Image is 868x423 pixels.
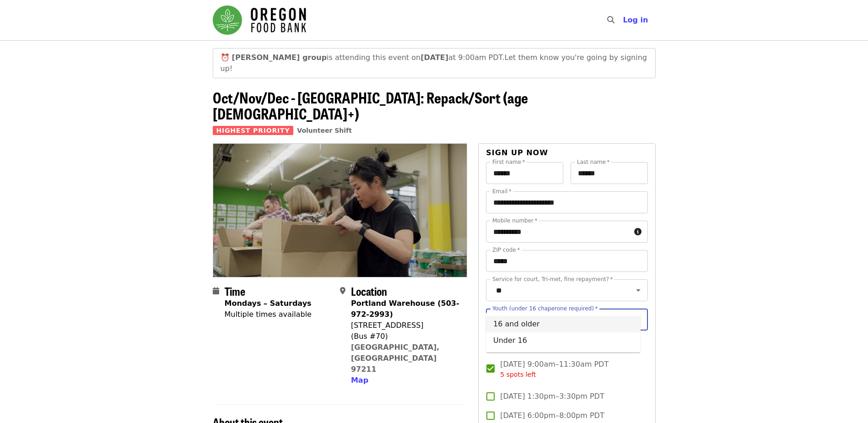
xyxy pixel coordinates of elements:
[225,299,312,308] strong: Mondays – Saturdays
[225,309,312,320] div: Multiple times available
[486,332,641,349] li: Under 16
[500,371,536,378] span: 5 spots left
[232,53,327,62] strong: [PERSON_NAME] group
[615,11,655,29] button: Log in
[632,284,645,297] button: Open
[500,359,609,380] span: [DATE] 9:00am–11:30am PDT
[492,277,613,282] label: Service for court, Tri-met, fine repayment?
[351,299,459,319] strong: Portland Warehouse (503-972-2993)
[486,148,548,157] span: Sign up now
[571,162,648,184] input: Last name
[486,162,563,184] input: First name
[623,16,648,24] span: Log in
[351,376,368,385] span: Map
[607,16,615,24] i: search icon
[500,391,604,402] span: [DATE] 1:30pm–3:30pm PDT
[232,53,505,62] span: is attending this event on at 9:00am PDT.
[486,316,641,332] li: 16 and older
[620,9,627,31] input: Search
[351,375,368,386] button: Map
[492,306,598,311] label: Youth (under 16 chaperone required)
[351,283,387,299] span: Location
[492,247,520,253] label: ZIP code
[492,218,537,223] label: Mobile number
[351,343,440,374] a: [GEOGRAPHIC_DATA], [GEOGRAPHIC_DATA] 97211
[632,313,645,326] button: Close
[340,287,345,295] i: map-marker-alt icon
[213,5,306,35] img: Oregon Food Bank - Home
[213,87,528,124] span: Oct/Nov/Dec - [GEOGRAPHIC_DATA]: Repack/Sort (age [DEMOGRAPHIC_DATA]+)
[221,53,230,62] span: clock emoji
[486,191,647,213] input: Email
[634,228,642,236] i: circle-info icon
[351,320,460,331] div: [STREET_ADDRESS]
[213,144,467,277] img: Oct/Nov/Dec - Portland: Repack/Sort (age 8+) organized by Oregon Food Bank
[351,331,460,342] div: (Bus #70)
[225,283,245,299] span: Time
[492,189,512,194] label: Email
[492,159,525,165] label: First name
[213,287,219,295] i: calendar icon
[486,221,630,243] input: Mobile number
[486,250,647,272] input: ZIP code
[297,127,352,134] a: Volunteer Shift
[213,126,294,135] span: Highest Priority
[421,53,448,62] strong: [DATE]
[500,410,604,421] span: [DATE] 6:00pm–8:00pm PDT
[577,159,609,165] label: Last name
